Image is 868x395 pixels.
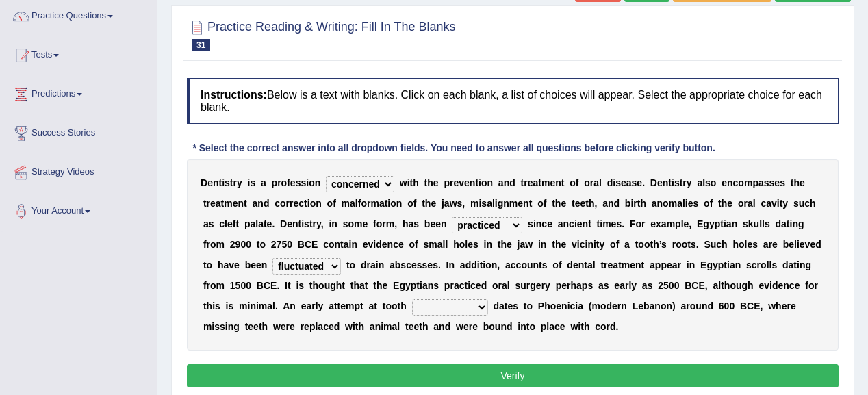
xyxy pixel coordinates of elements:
b: m [470,198,478,209]
b: r [524,177,527,188]
b: m [509,198,518,209]
b: o [663,198,669,209]
b: r [233,177,237,188]
b: r [313,218,316,229]
b: a [626,177,632,188]
b: t [244,198,247,209]
b: e [210,198,216,209]
span: 31 [192,39,210,51]
b: e [561,198,566,209]
b: u [754,218,760,229]
b: i [387,198,390,209]
b: e [290,177,296,188]
b: h [640,198,646,209]
b: h [810,198,816,209]
b: l [759,218,762,229]
b: n [504,177,510,188]
b: n [292,218,298,229]
b: s [225,177,230,188]
b: n [441,218,447,229]
b: e [227,218,233,229]
b: x [656,218,661,229]
b: m [386,218,394,229]
b: n [503,198,509,209]
b: s [765,218,770,229]
b: t [718,198,722,209]
b: t [475,177,478,188]
b: d [509,177,515,188]
b: t [309,218,313,229]
b: f [576,177,579,188]
b: e [363,218,368,229]
b: b [625,198,631,209]
b: s [413,218,419,229]
b: c [298,198,304,209]
b: b [424,218,431,229]
b: e [727,198,732,209]
b: e [580,198,585,209]
b: n [663,177,669,188]
h2: Practice Reading & Writing: Fill In The Blanks [187,17,456,51]
b: n [213,177,219,188]
b: p [675,218,681,229]
b: o [704,198,710,209]
b: c [541,218,547,229]
b: o [348,218,354,229]
b: i [724,218,726,229]
b: i [533,218,536,229]
b: f [287,177,290,188]
b: i [329,218,331,229]
b: i [478,177,481,188]
b: r [290,198,293,209]
b: t [791,177,794,188]
b: o [407,198,413,209]
b: m [354,218,362,229]
b: n [487,177,494,188]
b: a [250,218,255,229]
b: a [558,218,563,229]
b: c [219,218,225,229]
b: o [481,177,487,188]
b: i [307,198,310,209]
b: h [589,198,595,209]
b: t [521,177,524,188]
b: s [250,177,255,188]
b: h [413,177,419,188]
b: a [748,198,753,209]
b: n [583,218,589,229]
b: f [413,198,417,209]
b: o [280,198,286,209]
b: e [550,177,555,188]
b: c [804,198,810,209]
b: p [444,177,450,188]
b: , [394,218,397,229]
b: s [528,218,533,229]
b: e [547,218,552,229]
b: h [555,198,561,209]
b: e [464,177,470,188]
b: n [563,218,570,229]
b: t [422,198,425,209]
a: Success Stories [1,114,157,149]
b: a [602,198,608,209]
b: m [744,177,752,188]
b: D [650,177,657,188]
b: i [407,177,410,188]
b: s [296,177,301,188]
b: h [722,198,728,209]
b: g [703,218,709,229]
b: a [593,177,599,188]
b: s [632,177,637,188]
b: m [667,218,675,229]
b: l [492,198,495,209]
b: a [487,198,492,209]
b: t [572,198,575,209]
b: t [385,198,388,209]
b: . [622,218,624,229]
b: r [286,198,290,209]
b: e [433,177,439,188]
a: Predictions [1,75,157,110]
b: r [450,177,453,188]
b: o [390,198,396,209]
b: a [781,218,787,229]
